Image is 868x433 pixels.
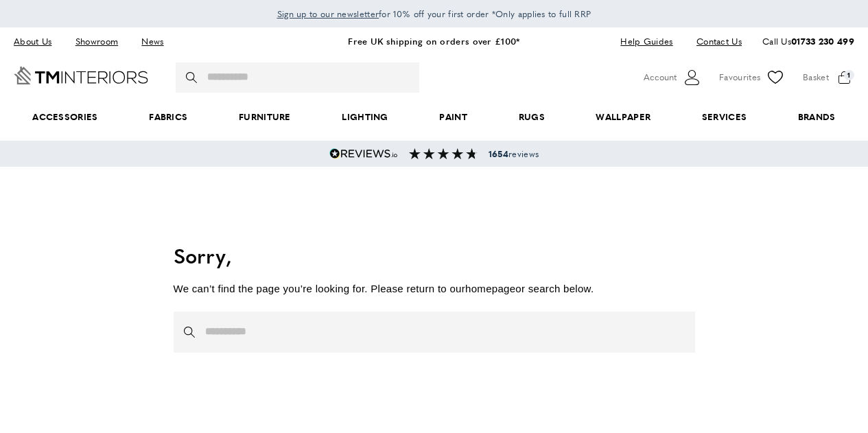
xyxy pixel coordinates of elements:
[791,34,854,47] a: 01733 230 499
[677,96,773,138] a: Services
[174,241,695,270] h1: Sorry,
[493,96,570,138] a: Rugs
[124,96,213,138] a: Fabrics
[277,8,591,20] span: for 10% off your first order *Only applies to full RRP
[277,8,379,20] span: Sign up to our newsletter
[329,148,398,159] img: Reviews.io 5 stars
[465,283,515,294] a: homepage
[610,32,683,51] a: Help Guides
[348,34,519,47] a: Free UK shipping on orders over £100*
[644,70,677,84] span: Account
[14,67,148,84] a: Go to Home page
[719,67,786,88] a: Favourites
[489,148,508,160] strong: 1654
[719,70,760,84] span: Favourites
[131,32,174,51] a: News
[686,32,742,51] a: Contact Us
[184,312,198,353] button: Search
[7,96,124,138] span: Accessories
[489,148,539,159] span: reviews
[762,34,854,49] p: Call Us
[316,96,414,138] a: Lighting
[65,32,128,51] a: Showroom
[14,32,62,51] a: About Us
[570,96,676,138] a: Wallpaper
[213,96,316,138] a: Furniture
[773,96,861,138] a: Brands
[409,148,478,159] img: Reviews section
[277,7,379,21] a: Sign up to our newsletter
[174,281,695,297] p: We can’t find the page you’re looking for. Please return to our or search below.
[186,62,200,93] button: Search
[644,67,702,88] button: Customer Account
[414,96,493,138] a: Paint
